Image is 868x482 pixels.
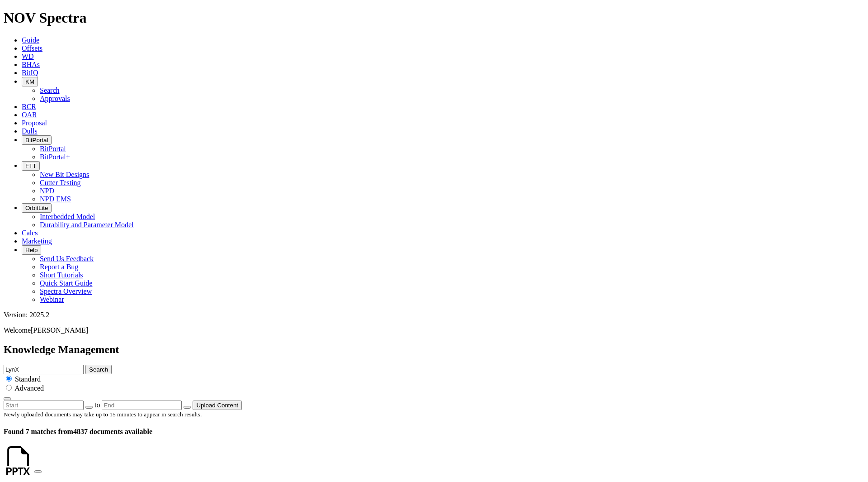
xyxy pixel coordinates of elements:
a: OAR [22,111,37,119]
span: Advanced [14,384,44,392]
a: Offsets [22,44,42,52]
p: Welcome [4,326,864,334]
a: BitIQ [22,69,38,76]
h1: NOV Spectra [4,10,864,26]
button: OrbitLite [22,203,52,213]
a: WD [22,52,34,60]
a: Approvals [40,95,70,102]
a: Calcs [22,229,38,237]
a: New Bit Designs [40,171,89,178]
span: FTT [25,162,36,169]
a: Guide [22,36,39,44]
a: Quick Start Guide [40,279,92,287]
button: KM [22,77,38,86]
a: Durability and Parameter Model [40,221,134,229]
span: [PERSON_NAME] [31,326,88,334]
a: NPD EMS [40,195,71,203]
span: OrbitLite [25,205,48,211]
a: BCR [22,103,36,110]
a: BitPortal [40,145,66,153]
a: Marketing [22,237,52,245]
span: BitPortal [25,137,48,143]
a: Spectra Overview [40,287,92,295]
span: Help [25,247,38,253]
input: e.g. Smoothsteer Record [4,365,84,374]
input: Start [4,401,84,410]
h4: 4837 documents available [4,428,864,436]
a: Search [40,86,60,94]
a: Short Tutorials [40,271,83,279]
a: BitPortal+ [40,153,70,161]
a: Webinar [40,296,64,303]
a: Report a Bug [40,263,78,271]
span: Found 7 matches from [4,428,73,435]
h2: Knowledge Management [4,344,864,356]
a: NPD [40,187,54,195]
small: Newly uploaded documents may take up to 15 minutes to appear in search results. [4,411,202,418]
a: Send Us Feedback [40,255,94,262]
button: Upload Content [193,401,242,410]
span: KM [25,78,34,85]
button: BitPortal [22,135,52,145]
button: Search [85,365,112,374]
div: Version: 2025.2 [4,311,864,319]
a: Interbedded Model [40,213,95,220]
span: to [94,401,100,409]
a: Proposal [22,119,47,127]
a: Dulls [22,127,38,135]
button: FTT [22,161,40,171]
a: Cutter Testing [40,179,81,186]
input: End [102,401,182,410]
a: BHAs [22,61,40,68]
span: Standard [15,375,41,383]
button: Help [22,245,41,255]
